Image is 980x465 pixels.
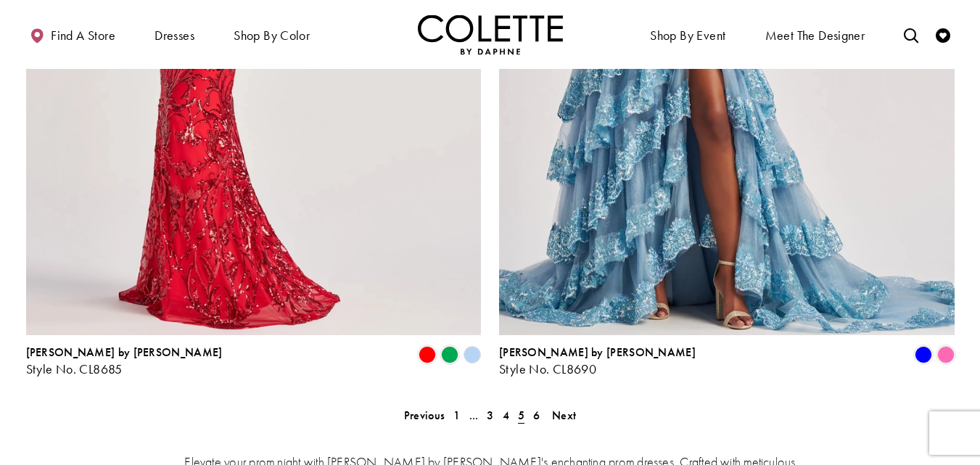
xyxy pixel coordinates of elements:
[646,15,729,54] span: Shop By Event
[465,405,483,426] a: ...
[230,15,313,54] span: Shop by color
[498,405,514,426] a: 4
[26,361,123,377] span: Style No. CL8685
[762,15,869,54] a: Meet the designer
[514,405,529,426] span: Current page
[499,346,696,376] div: Colette by Daphne Style No. CL8690
[533,408,540,423] span: 6
[915,346,932,363] i: Blue
[487,408,493,423] span: 3
[932,15,954,54] a: Check Wishlist
[155,28,194,43] span: Dresses
[441,346,458,363] i: Emerald
[151,15,198,54] span: Dresses
[482,405,498,426] a: 3
[548,405,580,426] a: Next Page
[900,15,922,54] a: Toggle search
[418,15,563,54] img: Colette by Daphne
[449,405,464,426] a: 1
[499,361,596,377] span: Style No. CL8690
[518,408,524,423] span: 5
[26,345,223,360] span: [PERSON_NAME] by [PERSON_NAME]
[400,405,449,426] a: Prev Page
[937,346,955,363] i: Pink
[418,15,563,54] a: Visit Home Page
[529,405,544,426] a: 6
[765,28,865,43] span: Meet the designer
[650,28,725,43] span: Shop By Event
[464,346,481,363] i: Periwinkle
[26,346,223,376] div: Colette by Daphne Style No. CL8685
[419,346,436,363] i: Red
[404,408,445,423] span: Previous
[26,15,119,54] a: Find a store
[552,408,576,423] span: Next
[469,408,479,423] span: ...
[503,408,509,423] span: 4
[234,28,310,43] span: Shop by color
[499,345,696,360] span: [PERSON_NAME] by [PERSON_NAME]
[51,28,115,43] span: Find a store
[453,408,460,423] span: 1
